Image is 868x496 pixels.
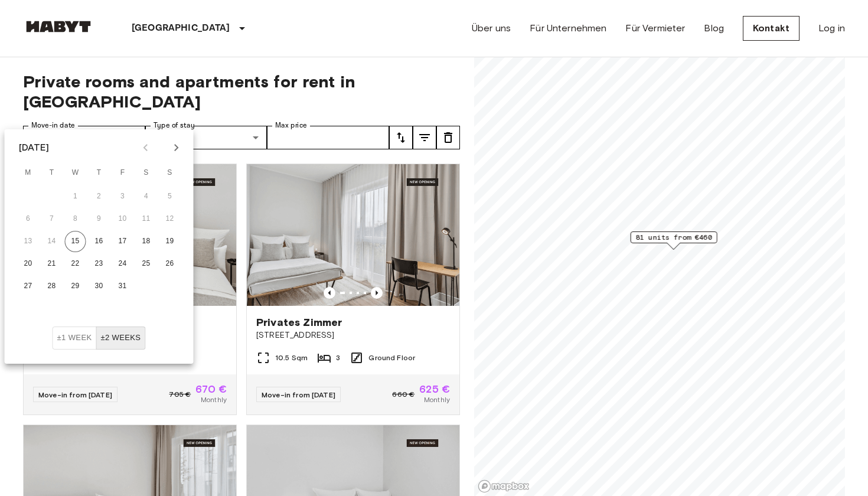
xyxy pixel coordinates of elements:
span: Monday [18,161,39,185]
div: [DATE] [19,141,50,155]
a: Für Vermieter [625,21,685,35]
button: 21 [41,253,63,275]
img: Habyt [23,21,94,32]
button: 31 [112,276,133,297]
span: Sunday [159,161,181,185]
label: Move-in date [31,120,75,130]
span: Wednesday [65,161,86,185]
button: Previous image [324,287,335,299]
button: 16 [89,231,110,252]
span: 10.5 Sqm [275,353,308,363]
span: Private rooms and apartments for rent in [GEOGRAPHIC_DATA] [23,71,460,112]
span: 625 € [419,384,450,394]
button: 28 [41,276,63,297]
span: Friday [112,161,133,185]
img: Marketing picture of unit DE-13-001-002-001 [247,164,459,306]
span: Move-in from [DATE] [38,390,112,399]
span: Privates Zimmer [256,315,342,329]
button: ±1 week [53,327,97,350]
a: Kontakt [743,16,800,41]
span: [STREET_ADDRESS] [256,329,450,341]
div: Move In Flexibility [53,327,146,350]
label: Type of stay [154,120,195,130]
button: 29 [65,276,86,297]
button: Next month [167,138,187,158]
a: Marketing picture of unit DE-13-001-002-001Previous imagePrevious imagePrivates Zimmer[STREET_ADD... [246,164,460,415]
a: Mapbox logo [478,479,530,493]
button: 25 [136,253,157,275]
button: 30 [89,276,110,297]
button: 22 [65,253,86,275]
p: [GEOGRAPHIC_DATA] [132,21,230,35]
button: tune [389,126,413,149]
button: tune [413,126,436,149]
span: Move-in from [DATE] [262,390,335,399]
a: Für Unternehmen [530,21,606,35]
button: 27 [18,276,39,297]
a: Über uns [472,21,511,35]
span: Tuesday [41,161,63,185]
button: 26 [159,253,181,275]
button: tune [436,126,460,149]
span: Monthly [201,394,227,405]
button: 15 [65,231,86,252]
button: 23 [89,253,110,275]
a: Blog [704,21,724,35]
button: 18 [136,231,157,252]
a: Log in [818,21,845,35]
div: Map marker [631,231,717,250]
span: 660 € [392,389,415,400]
span: 670 € [195,384,227,394]
span: 3 [336,353,340,363]
button: 24 [112,253,133,275]
button: Previous image [371,287,383,299]
button: ±2 weeks [96,327,145,350]
button: 17 [112,231,133,252]
span: Saturday [136,161,157,185]
button: 20 [18,253,39,275]
span: Thursday [89,161,110,185]
span: 81 units from €460 [636,232,712,243]
span: Monthly [424,394,450,405]
span: Ground Floor [368,353,415,363]
button: 19 [159,231,181,252]
span: 705 € [169,389,191,400]
label: Max price [275,120,307,130]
